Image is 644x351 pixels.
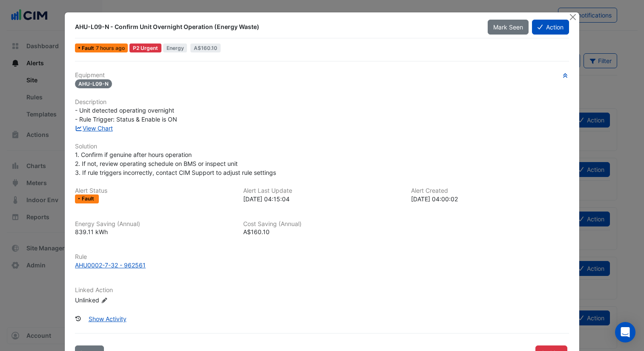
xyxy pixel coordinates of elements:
h6: Equipment [75,72,569,79]
div: [DATE] 04:00:02 [411,194,569,203]
h6: Description [75,99,569,106]
h6: Cost Saving (Annual) [243,220,401,228]
div: AHU-L09-N - Confirm Unit Overnight Operation (Energy Waste) [75,23,477,31]
h6: Rule [75,253,569,261]
span: Fault [82,196,96,201]
fa-icon: Edit Linked Action [101,297,107,304]
a: AHU0002-7-32 - 962561 [75,261,569,270]
span: Mark Seen [493,23,523,31]
span: - Unit detected operating overnight - Rule Trigger: Status & Enable is ON [75,107,177,123]
button: Show Activity [83,311,132,326]
div: 839.11 kWh [75,227,233,236]
div: [DATE] 04:15:04 [243,194,401,203]
div: Unlinked [75,296,177,305]
span: Energy [163,44,187,52]
h6: Linked Action [75,287,569,294]
div: AHU0002-7-32 - 962561 [75,261,146,270]
span: A$160.10 [243,228,270,235]
div: P2 Urgent [129,44,161,52]
h6: Energy Saving (Annual) [75,220,233,228]
button: Close [569,12,578,21]
div: Open Intercom Messenger [615,322,635,342]
a: View Chart [75,125,113,132]
button: Action [532,20,569,35]
h6: Alert Last Update [243,187,401,194]
span: Fault [82,46,96,51]
span: A$160.10 [194,45,217,51]
h6: Alert Created [411,187,569,194]
span: AHU-L09-N [75,79,112,88]
span: 1. Confirm if genuine after hours operation 2. If not, review operating schedule on BMS or inspec... [75,151,276,176]
h6: Solution [75,143,569,150]
button: Mark Seen [488,20,529,35]
h6: Alert Status [75,187,233,194]
span: Tue 23-Sep-2025 04:15 AEST [96,45,125,51]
